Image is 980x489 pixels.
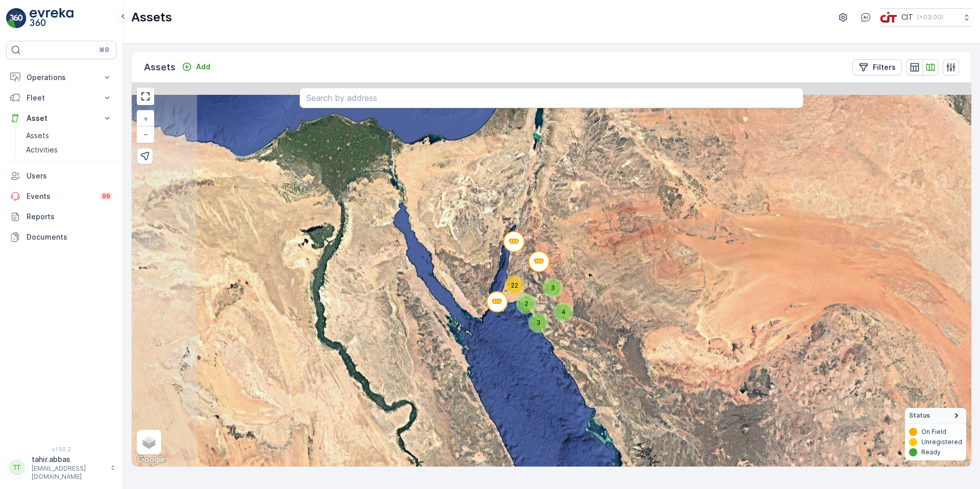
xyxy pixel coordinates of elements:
input: Search by address [300,88,803,108]
button: Fleet [6,88,116,108]
img: Google [134,453,168,467]
a: Activities [22,143,116,157]
p: Unregistered [921,438,962,446]
img: logo_light-DOdMpM7g.png [30,8,73,29]
div: 4 [553,302,574,322]
div: TT [9,459,25,476]
a: Reports [6,207,116,227]
div: 22 [504,275,525,296]
span: 3 [551,284,555,292]
p: Events [27,191,94,201]
a: Documents [6,227,116,247]
button: Asset [6,108,116,128]
p: Operations [27,72,96,83]
p: Add [196,62,210,72]
button: CIT(+03:00) [880,8,972,27]
p: Assets [26,131,49,141]
p: CIT [901,12,913,22]
p: Reports [27,212,112,222]
p: Asset [27,113,96,123]
summary: Status [905,408,966,424]
p: Ready [921,448,941,456]
button: TTtahir.abbas[EMAIL_ADDRESS][DOMAIN_NAME] [6,454,116,481]
a: Users [6,166,116,186]
p: On Field [921,428,946,436]
p: Assets [131,9,172,25]
span: 22 [511,281,518,289]
button: Filters [852,59,902,75]
span: v 1.50.2 [6,446,116,452]
span: 4 [561,308,566,316]
div: 3 [528,313,549,333]
span: 3 [536,319,541,326]
p: 99 [102,192,111,201]
div: 3 [543,278,563,298]
p: [EMAIL_ADDRESS][DOMAIN_NAME] [32,465,105,481]
span: + [143,114,148,123]
button: Add [178,61,214,73]
p: Filters [873,62,896,72]
span: − [143,130,149,138]
a: Assets [22,128,116,143]
p: Users [27,171,112,181]
p: Documents [27,232,112,242]
p: Activities [26,145,58,155]
a: Layers [138,431,160,453]
p: Assets [144,60,176,74]
span: Status [909,411,930,420]
a: Events99 [6,186,116,207]
a: View Fullscreen [138,89,153,104]
a: Zoom In [138,111,153,126]
span: 2 [525,300,528,307]
a: Zoom Out [138,126,153,142]
p: ⌘B [99,46,109,54]
img: logo [6,8,27,29]
p: tahir.abbas [32,454,105,465]
a: Open this area in Google Maps (opens a new window) [134,453,168,467]
img: cit-logo_pOk6rL0.png [880,12,897,23]
p: Fleet [27,93,96,103]
div: 2 [516,294,536,314]
button: Operations [6,67,116,88]
p: ( +03:00 ) [917,13,943,21]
